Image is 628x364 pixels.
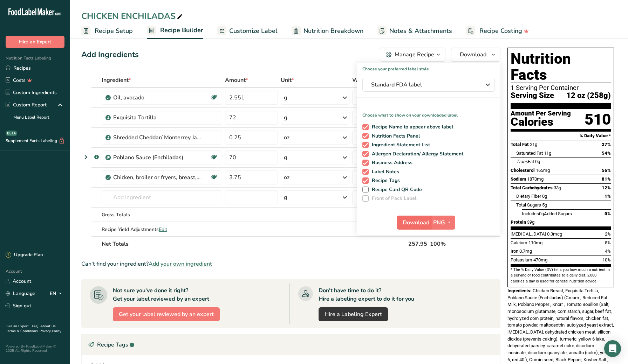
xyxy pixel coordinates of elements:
a: About Us . [6,324,56,334]
div: 1 Serving Per Container [511,84,611,91]
button: Hire an Expert [6,36,64,48]
span: Customize Label [229,26,278,36]
img: Sub Recipe [105,155,111,160]
section: * The % Daily Value (DV) tells you how much a nutrient in a serving of food contributes to a dail... [511,267,611,284]
span: 27% [602,142,611,147]
span: 21g [530,142,537,147]
div: Manage Recipe [395,50,434,59]
span: 12 oz (258g) [566,91,611,100]
div: g [284,193,287,202]
div: oz [284,173,289,182]
span: Unit [281,76,294,84]
input: Add Ingredient [102,190,222,204]
a: Terms & Conditions . [6,329,40,334]
a: Privacy Policy [40,329,61,334]
span: Fat [516,159,534,164]
button: Download [397,216,431,230]
span: 0.3mcg [547,231,562,237]
th: 257.95 [407,236,429,251]
span: 0g [539,211,544,216]
a: Recipe Setup [81,23,133,39]
div: g [284,93,287,102]
div: Don't have time to do it? Hire a labeling expert to do it for you [319,286,414,303]
span: PNG [433,218,445,227]
span: 11g [544,150,551,156]
div: g [284,113,287,122]
div: Upgrade Plan [6,252,43,259]
a: FAQ . [32,324,40,329]
div: Recipe Yield Adjustments [102,226,222,233]
span: 0.7mg [519,248,532,254]
span: Potassium [511,257,532,262]
i: Trans [516,159,528,164]
span: 4% [605,248,611,254]
button: Manage Recipe [380,48,445,62]
span: Front of Pack Label [369,195,417,202]
div: Not sure you've done it right? Get your label reviewed by an expert [113,286,209,303]
span: 0g [542,194,547,199]
span: Calcium [511,240,527,245]
div: CHICKEN ENCHILADAS [81,10,184,22]
span: Recipe Name to appear above label [369,124,453,130]
div: Add Ingredients [81,49,139,61]
div: BETA [6,131,17,136]
span: Notes & Attachments [389,26,452,36]
a: Hire a Labeling Expert [319,307,388,321]
button: Get your label reviewed by an expert [113,307,220,321]
div: EN [50,289,64,298]
span: Total Sugars [516,202,541,208]
button: Standard FDA label [362,78,495,92]
button: PNG [431,216,455,230]
span: Includes Added Sugars [522,211,572,216]
span: Nutrition Facts Panel [369,133,420,139]
span: Iron [511,248,518,254]
span: 0g [535,159,540,164]
span: Recipe Card QR Code [369,187,422,193]
span: Ingredient [102,76,131,84]
th: Net Totals [100,236,407,251]
div: Poblano Sauce (Enchiladas) [113,153,201,162]
a: Recipe Costing [466,23,529,39]
span: Total Carbohydrates [511,185,553,190]
span: 2% [605,231,611,237]
a: Language [6,287,35,300]
a: Customize Label [217,23,278,39]
div: Recipe Tags [82,334,500,355]
span: Download [460,50,486,59]
span: Dietary Fiber [516,194,541,199]
h1: Choose your preferred label style [357,63,500,72]
span: 81% [602,176,611,182]
div: oz [284,133,289,142]
th: 100% [429,236,469,251]
span: 5g [542,202,547,208]
div: Custom Report [6,101,47,108]
span: Total Fat [511,142,529,147]
h1: Nutrition Facts [511,51,611,83]
span: Protein [511,219,526,225]
a: Notes & Attachments [377,23,452,39]
span: 33g [554,185,561,190]
span: Amount [225,76,248,84]
div: Waste [352,76,378,84]
span: Download [403,218,429,227]
span: Sodium [511,176,526,182]
a: Recipe Builder [147,22,203,39]
span: Recipe Setup [95,26,133,36]
section: % Daily Value * [511,132,611,140]
span: Serving Size [511,91,554,100]
span: Cholesterol [511,168,535,173]
div: g [284,153,287,162]
span: 1% [605,194,611,199]
span: Recipe Builder [160,26,203,35]
span: Business Address [369,160,413,166]
div: Calories [511,117,571,127]
span: 54% [602,150,611,156]
span: Recipe Tags [369,177,400,184]
span: Recipe Costing [479,26,522,36]
span: Edit [159,226,167,233]
div: Shredded Cheddar/ Monterrey Jack (Bongards) [113,133,201,142]
div: 510 [585,110,611,129]
div: Oil, avocado [113,93,201,102]
div: Open Intercom Messenger [604,340,621,357]
div: Exquisita Tortilla [113,113,201,122]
